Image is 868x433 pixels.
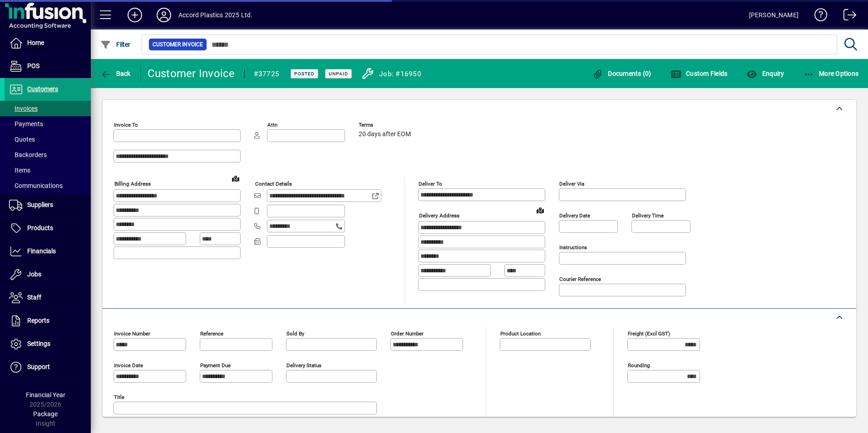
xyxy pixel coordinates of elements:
[500,330,541,337] mat-label: Product location
[254,67,280,81] div: #37725
[5,310,91,332] a: Reports
[98,65,133,82] button: Back
[808,2,828,31] a: Knowledge Base
[27,271,41,278] span: Jobs
[359,131,411,138] span: 20 days after EOM
[533,203,547,217] a: View on map
[5,240,91,263] a: Financials
[804,70,859,77] span: More Options
[9,120,43,128] span: Payments
[559,276,601,282] mat-label: Courier Reference
[120,7,149,23] button: Add
[5,194,91,216] a: Suppliers
[148,66,235,81] div: Customer Invoice
[592,70,651,77] span: Documents (0)
[5,55,91,78] a: POS
[628,330,670,337] mat-label: Freight (excl GST)
[100,41,131,48] span: Filter
[5,101,91,116] a: Invoices
[27,294,41,301] span: Staff
[27,224,53,231] span: Products
[33,410,58,418] span: Package
[5,147,91,162] a: Backorders
[27,363,50,370] span: Support
[27,247,56,255] span: Financials
[801,65,861,82] button: More Options
[294,71,315,77] span: Posted
[671,70,728,77] span: Custom Fields
[5,32,91,54] a: Home
[668,65,730,82] button: Custom Fields
[628,362,650,369] mat-label: Rounding
[228,171,243,186] a: View on map
[26,391,65,399] span: Financial Year
[267,122,277,128] mat-label: Attn
[746,70,784,77] span: Enquiry
[27,39,44,46] span: Home
[559,181,584,187] mat-label: Deliver via
[153,40,203,49] span: Customer Invoice
[359,122,413,128] span: Terms
[149,7,178,23] button: Profile
[5,132,91,147] a: Quotes
[329,71,348,77] span: Unpaid
[5,116,91,132] a: Payments
[114,394,124,400] mat-label: Title
[5,263,91,286] a: Jobs
[749,8,799,22] div: [PERSON_NAME]
[114,122,138,128] mat-label: Invoice To
[114,330,150,337] mat-label: Invoice number
[559,244,587,251] mat-label: Instructions
[9,167,30,174] span: Items
[632,212,664,219] mat-label: Delivery time
[27,85,58,93] span: Customers
[744,65,786,82] button: Enquiry
[590,65,654,82] button: Documents (0)
[5,286,91,309] a: Staff
[91,65,141,82] app-page-header-button: Back
[391,330,424,337] mat-label: Order number
[286,330,304,337] mat-label: Sold by
[379,67,421,81] div: Job: #16950
[837,2,857,31] a: Logout
[5,162,91,178] a: Items
[200,362,231,369] mat-label: Payment due
[27,317,49,324] span: Reports
[9,105,38,112] span: Invoices
[354,65,424,82] a: Job: #16950
[114,362,143,369] mat-label: Invoice date
[5,178,91,193] a: Communications
[98,36,133,53] button: Filter
[9,182,63,189] span: Communications
[27,340,50,347] span: Settings
[200,330,223,337] mat-label: Reference
[5,217,91,240] a: Products
[100,70,131,77] span: Back
[9,136,35,143] span: Quotes
[27,62,39,69] span: POS
[178,8,252,22] div: Accord Plastics 2025 Ltd.
[419,181,442,187] mat-label: Deliver To
[5,356,91,379] a: Support
[9,151,47,158] span: Backorders
[286,362,321,369] mat-label: Delivery status
[5,333,91,355] a: Settings
[27,201,53,208] span: Suppliers
[559,212,590,219] mat-label: Delivery date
